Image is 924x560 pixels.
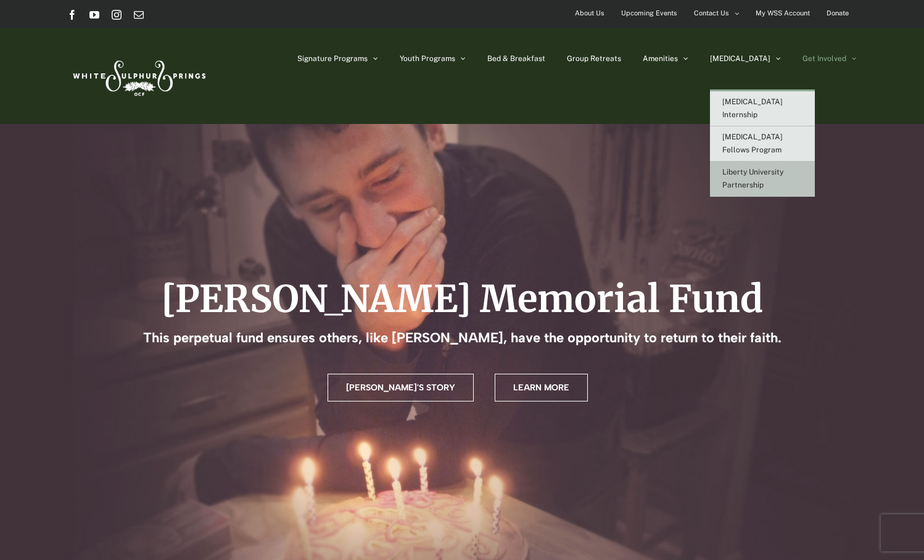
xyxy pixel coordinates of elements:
[802,55,846,62] span: Get Involved
[513,382,569,393] span: Learn More
[710,55,770,62] span: [MEDICAL_DATA]
[297,28,857,89] nav: Main Menu
[400,55,455,62] span: Youth Programs
[621,4,677,22] span: Upcoming Events
[722,133,783,154] span: [MEDICAL_DATA] Fellows Program
[297,55,368,62] span: Signature Programs
[643,28,688,89] a: Amenities
[487,28,545,89] a: Bed & Breakfast
[710,126,815,162] a: [MEDICAL_DATA] Fellows Program
[756,4,810,22] span: My WSS Account
[802,28,857,89] a: Get Involved
[487,55,545,62] span: Bed & Breakfast
[710,162,815,197] a: Liberty University Partnership
[575,4,604,22] span: About Us
[567,55,621,62] span: Group Retreats
[643,55,678,62] span: Amenities
[722,97,783,119] span: [MEDICAL_DATA] Internship
[710,91,815,126] a: [MEDICAL_DATA] Internship
[297,28,378,89] a: Signature Programs
[328,374,474,401] a: [PERSON_NAME]'s Story
[567,28,621,89] a: Group Retreats
[161,277,763,321] h2: [PERSON_NAME] Memorial Fund
[400,28,466,89] a: Youth Programs
[346,382,455,393] span: [PERSON_NAME]'s Story
[722,168,783,189] span: Liberty University Partnership
[694,4,729,22] span: Contact Us
[827,4,849,22] span: Donate
[67,47,209,105] img: White Sulphur Springs Logo
[143,330,782,346] h3: This perpetual fund ensures others, like [PERSON_NAME], have the opportunity to return to their f...
[710,28,781,89] a: [MEDICAL_DATA]
[495,374,588,401] a: Learn More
